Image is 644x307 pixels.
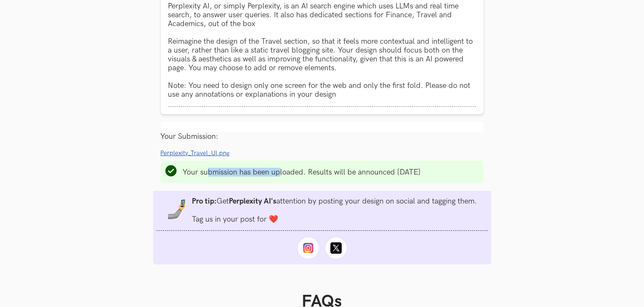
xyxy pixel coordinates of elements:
[161,132,484,141] div: Your Submission:
[192,197,217,206] strong: Pro tip:
[167,199,187,220] img: mobile-in-hand.png
[229,197,277,206] strong: Perplexity AI's
[183,168,421,177] li: Your submission has been uploaded. Results will be announced [DATE]
[168,2,476,99] p: Perplexity AI, or simply Perplexity, is an AI search engine which uses LLMs and real time search,...
[161,148,235,157] a: Perplexity_Travel_UI.png
[192,197,477,224] li: Get attention by posting your design on social and tagging them. Tag us in your post for ❤️
[161,150,230,157] span: Perplexity_Travel_UI.png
